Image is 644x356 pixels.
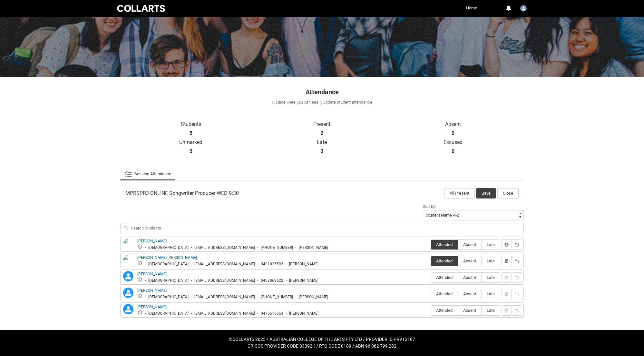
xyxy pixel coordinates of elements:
div: [DEMOGRAPHIC_DATA] [148,278,189,283]
div: [EMAIL_ADDRESS][DOMAIN_NAME] [194,262,255,267]
a: [PERSON_NAME] [PERSON_NAME] [137,255,197,260]
p: Unmarked [125,139,257,146]
div: [DEMOGRAPHIC_DATA] [148,295,189,300]
span: Attended [431,242,458,247]
button: Reset [512,239,522,250]
div: [PERSON_NAME] [299,295,328,300]
span: Late [482,242,500,247]
div: [PERSON_NAME] [299,245,328,250]
p: Excused [387,139,519,146]
div: 0475516653 [261,311,283,316]
div: [EMAIL_ADDRESS][DOMAIN_NAME] [194,278,255,283]
lightning-icon: Madelaine Miller [123,271,133,281]
button: Reset [512,272,522,283]
span: Late [482,308,500,313]
div: [DEMOGRAPHIC_DATA] [148,245,189,250]
span: Attended [431,259,458,263]
div: [EMAIL_ADDRESS][DOMAIN_NAME] [194,245,255,250]
li: Session Attendance [120,168,175,180]
a: Home [464,3,479,13]
span: Attended [431,291,458,296]
button: Reset [512,289,522,299]
div: [PERSON_NAME] [289,262,318,267]
img: Alicia Coleman [123,238,133,252]
div: [EMAIL_ADDRESS][DOMAIN_NAME] [194,295,255,300]
button: User Profile Thomas.Rando [519,3,528,13]
button: Save [476,188,496,198]
div: A place were you can easily update student attendance [120,99,524,106]
span: Late [482,275,500,280]
div: [PERSON_NAME] [289,311,318,316]
p: Students [125,121,257,127]
div: [PHONE_NUMBER] [261,295,293,300]
button: All Present [444,188,475,198]
p: Late [257,139,388,146]
div: [PERSON_NAME] [289,278,318,283]
input: Search Students [120,223,524,233]
span: Absent [458,242,481,247]
a: [PERSON_NAME] [137,272,167,276]
strong: 0 [452,130,454,137]
div: [DEMOGRAPHIC_DATA] [148,311,189,316]
img: Thomas.Rando [520,5,527,12]
strong: 5 [190,130,192,137]
strong: 2 [320,130,323,137]
button: Close [497,188,519,198]
div: [DEMOGRAPHIC_DATA] [148,262,189,267]
span: Absent [458,291,481,296]
strong: 0 [452,148,454,155]
a: [PERSON_NAME] [137,305,167,309]
a: Session Attendance [124,168,171,180]
div: [PHONE_NUMBER] [261,245,293,250]
lightning-icon: Matthew Niven [123,288,133,298]
a: [PERSON_NAME] [137,239,167,243]
span: MPRSPR3 ONLINE Songwriter Producer WED 9:30 [125,190,239,197]
p: Absent [387,121,519,127]
button: Reset [512,256,522,266]
button: Notes [502,256,512,266]
div: 0408069622 [261,278,283,283]
span: Late [482,291,500,296]
lightning-icon: Michael Trethowen [123,304,133,314]
div: [EMAIL_ADDRESS][DOMAIN_NAME] [194,311,255,316]
span: Absent [458,275,481,280]
a: [PERSON_NAME] [137,288,167,293]
span: Attendance [306,88,339,96]
span: Absent [458,259,481,263]
span: Late [482,259,500,263]
div: 0491025593 [261,262,283,267]
span: Sort by: [423,204,436,209]
span: Attended [431,308,458,313]
button: Reset [512,305,522,316]
button: Notes [502,239,512,250]
p: Present [257,121,388,127]
span: Absent [458,308,481,313]
span: Attended [431,275,458,280]
img: Cooper Simcock [123,255,133,269]
strong: 0 [320,148,323,155]
strong: 3 [190,148,192,155]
